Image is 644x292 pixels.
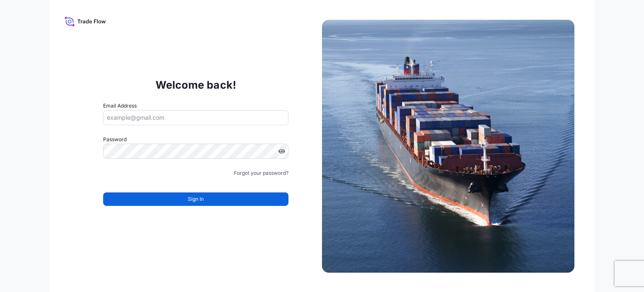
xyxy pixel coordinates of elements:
[103,110,288,125] input: example@gmail.com
[103,192,288,206] button: Sign In
[188,195,204,203] span: Sign In
[103,102,137,110] label: Email Address
[234,169,288,177] a: Forgot your password?
[278,148,285,155] button: Show password
[103,135,288,144] label: Password
[322,20,574,273] img: Ship illustration
[156,78,236,92] p: Welcome back!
